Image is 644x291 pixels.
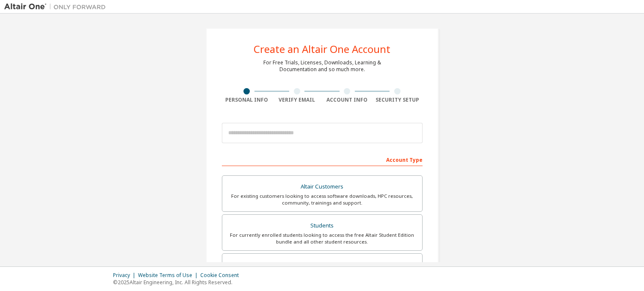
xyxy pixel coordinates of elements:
[227,259,417,271] div: Faculty
[227,232,417,245] div: For currently enrolled students looking to access the free Altair Student Edition bundle and all ...
[113,272,138,279] div: Privacy
[222,97,272,103] div: Personal Info
[322,97,373,103] div: Account Info
[222,152,423,166] div: Account Type
[4,3,110,11] img: Altair One
[138,272,200,279] div: Website Terms of Use
[227,181,417,193] div: Altair Customers
[113,279,244,286] p: © 2025 Altair Engineering, Inc. All Rights Reserved.
[227,193,417,206] div: For existing customers looking to access software downloads, HPC resources, community, trainings ...
[227,220,417,232] div: Students
[200,272,244,279] div: Cookie Consent
[272,97,322,103] div: Verify Email
[372,97,423,103] div: Security Setup
[254,44,390,54] div: Create an Altair One Account
[263,59,381,73] div: For Free Trials, Licenses, Downloads, Learning & Documentation and so much more.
